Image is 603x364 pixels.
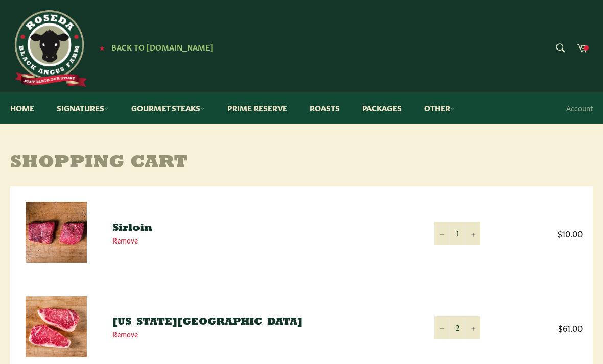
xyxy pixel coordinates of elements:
[434,316,450,339] button: Reduce item quantity by one
[121,92,215,124] a: Gourmet Steaks
[99,43,105,52] span: ★
[26,202,87,263] img: Sirloin
[465,316,480,339] button: Increase item quantity by one
[112,317,303,327] a: [US_STATE][GEOGRAPHIC_DATA]
[111,41,213,52] span: Back to [DOMAIN_NAME]
[26,296,87,357] img: New York Strip
[112,329,138,339] a: Remove
[501,322,583,333] span: $61.00
[501,227,583,239] span: $10.00
[414,92,465,124] a: Other
[94,43,213,52] a: ★ Back to [DOMAIN_NAME]
[561,93,598,123] a: Account
[434,222,450,245] button: Reduce item quantity by one
[465,222,480,245] button: Increase item quantity by one
[10,10,87,87] img: Roseda Beef
[217,92,297,124] a: Prime Reserve
[299,92,350,124] a: Roasts
[112,223,152,233] a: Sirloin
[352,92,412,124] a: Packages
[112,235,138,245] a: Remove
[10,153,593,174] h1: Shopping Cart
[47,92,119,124] a: Signatures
